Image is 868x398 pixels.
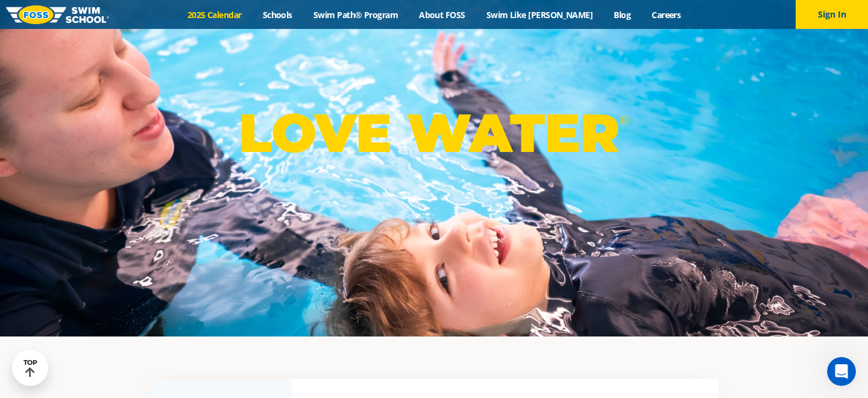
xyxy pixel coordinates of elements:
[409,9,476,21] a: About FOSS
[641,9,691,21] a: Careers
[619,113,629,128] sup: ®
[827,357,856,386] iframe: Intercom live chat
[239,101,629,165] p: LOVE WATER
[603,9,641,21] a: Blog
[177,9,252,21] a: 2025 Calendar
[6,5,109,24] img: FOSS Swim School Logo
[252,9,303,21] a: Schools
[24,359,37,377] div: TOP
[476,9,603,21] a: Swim Like [PERSON_NAME]
[303,9,408,21] a: Swim Path® Program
